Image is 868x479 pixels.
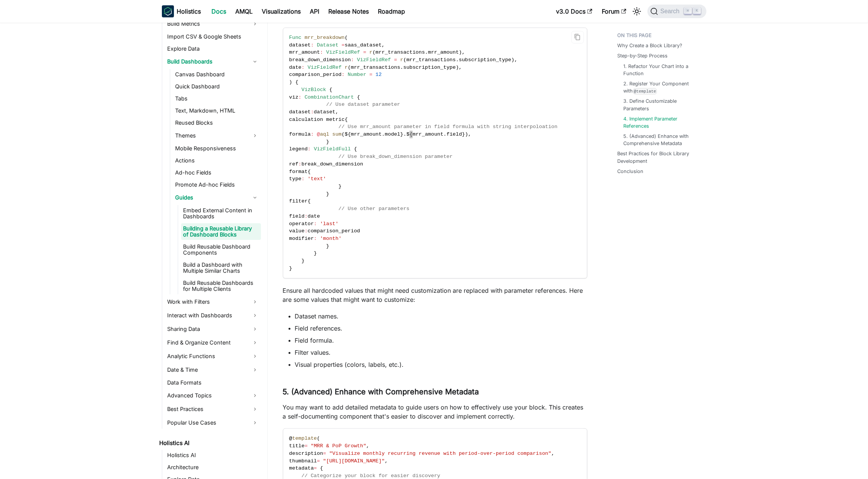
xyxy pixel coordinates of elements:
a: Why Create a Block Library? [618,42,683,49]
a: Work with Filters [165,296,261,308]
span: 'text' [307,176,326,182]
a: Text, Markdown, HTML [173,105,261,116]
li: Visual properties (colors, labels, etc.). [295,360,587,369]
span: } [326,139,329,145]
span: Dataset [317,42,339,48]
span: : [301,65,304,70]
span: operator [289,221,314,227]
a: Interact with Dashboards [165,309,261,321]
span: , [382,42,385,48]
a: Canvas Dashboard [173,69,261,80]
span: r [400,57,403,63]
button: Search (Command+K) [648,5,706,18]
a: AMQL [231,5,258,17]
span: ) [465,131,468,137]
span: @ [289,436,292,441]
span: dataset [314,109,335,115]
a: Ad-hoc Fields [173,167,261,178]
span: ( [345,35,348,40]
a: Date & Time [165,364,261,376]
a: Conclusion [618,168,644,175]
span: subscription_type [403,65,456,70]
span: Number [348,72,366,77]
span: ( [348,65,351,70]
span: { [357,94,360,100]
span: @ [317,131,320,137]
span: mrr_amount [413,131,444,137]
span: VizFieldRef [357,57,391,63]
span: = [304,443,307,449]
span: : [314,221,317,227]
span: type [289,176,302,182]
span: thumbnail [289,458,317,464]
a: Best Practices [165,403,261,415]
li: Field references. [295,324,587,333]
span: : [304,213,307,219]
span: template [292,436,317,441]
span: = [317,458,320,464]
span: break_down_dimension [289,57,351,63]
p: You may want to add detailed metadata to guide users on how to effectively use your block. This c... [283,403,587,421]
span: mrr_amount [289,49,320,55]
a: Reused Blocks [173,117,261,128]
span: date [307,213,320,219]
span: , [462,49,465,55]
span: VizFieldFull [314,146,351,152]
span: VizBlock [301,87,326,93]
span: : [351,57,354,63]
span: r [370,49,373,55]
span: "Visualize monthly recurring revenue with period-over-period comparison" [329,451,551,456]
span: aql [320,131,329,137]
span: , [514,57,517,63]
a: Roadmap [374,5,410,17]
a: Holistics AI [165,450,261,460]
span: } [400,131,403,137]
span: r [345,65,348,70]
span: } [462,131,465,137]
span: legend [289,146,308,152]
span: mrr_transactions [376,49,425,55]
a: 3. Define Customizable Parameters [624,97,699,112]
a: Guides [173,192,261,204]
li: Dataset names. [295,312,587,321]
a: 4. Implement Parameter References [624,115,699,130]
span: { [354,146,357,152]
span: = [370,72,373,77]
span: = [363,49,366,55]
button: Switch between dark and light mode (currently light mode) [631,5,643,17]
span: . [382,131,385,137]
span: field [289,213,305,219]
span: = [323,451,326,456]
a: Release Notes [324,5,374,17]
span: break_down_dimension [301,161,363,167]
p: Ensure all hardcoded values that might need customization are replaced with parameter references.... [283,286,587,304]
span: ( [373,49,376,55]
span: } [301,258,304,264]
a: Step-by-Step Process [618,52,668,59]
a: Themes [173,130,261,142]
a: Import CSV & Google Sheets [165,31,261,42]
span: mrr_amount [428,49,459,55]
span: subscription_type [459,57,511,63]
span: calculation metric [289,117,345,122]
a: Promote Ad-hoc Fields [173,179,261,190]
span: field [447,131,462,137]
span: mrr_amount [351,131,382,137]
span: sum [332,131,342,137]
span: . [444,131,447,137]
span: // Use mrr_amount parameter in field formula with string interpoloation [339,124,557,130]
span: dataset [289,109,311,115]
span: mrr_breakdown [304,35,345,40]
span: ( [403,57,406,63]
a: Build Dashboards [165,56,261,68]
a: Forum [597,5,631,17]
span: : [301,176,304,182]
span: : [298,161,301,167]
a: HolisticsHolistics [162,5,201,17]
a: Mobile Responsiveness [173,143,261,154]
span: model [385,131,401,137]
span: : [311,131,314,137]
kbd: K [693,8,701,14]
span: { [307,169,311,175]
span: , [385,458,388,464]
